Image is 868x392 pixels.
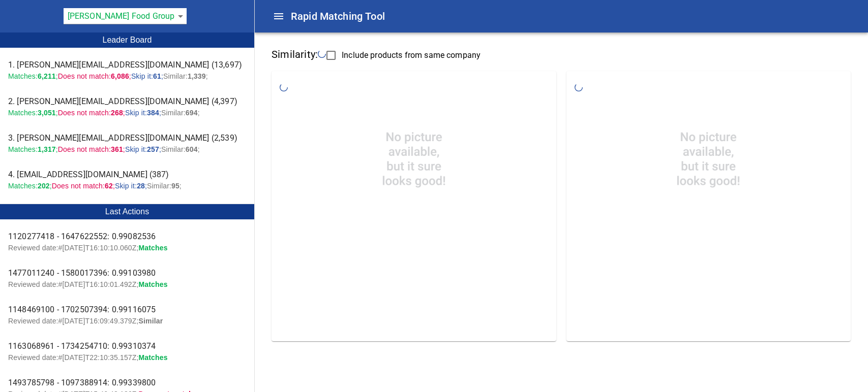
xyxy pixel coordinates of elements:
span: Similar [139,317,163,325]
span: 2. [PERSON_NAME][EMAIL_ADDRESS][DOMAIN_NAME] (4,397) [8,95,246,108]
span: Similar: ; [147,182,182,190]
span: Does not match: ; [58,109,125,117]
span: 3. [PERSON_NAME][EMAIL_ADDRESS][DOMAIN_NAME] (2,539) [8,132,246,144]
span: Matches [139,244,168,252]
b: 95 [171,182,179,190]
img: productMatch.name [363,104,465,210]
b: 6,211 [38,72,56,80]
span: Include products from same company [342,49,481,61]
b: 361 [111,145,123,153]
span: Similar: ; [161,145,200,153]
span: Matches: ; [8,109,58,117]
b: 694 [186,109,198,117]
p: Similarity: [266,45,856,66]
b: 268 [111,109,123,117]
b: 62 [105,182,113,190]
span: 1163068961 - 1734254710: 0.99310374 [8,340,246,352]
span: Skip it: ; [125,145,161,153]
span: Reviewed date:# [DATE]T16:10:10.060Z ; [8,244,139,252]
b: 202 [38,182,50,190]
span: Skip it: ; [125,109,161,117]
span: Does not match: ; [52,182,115,190]
span: Similar: ; [163,72,208,80]
b: 1,339 [188,72,206,80]
span: Matches: ; [8,145,58,153]
span: Reviewed date:# [DATE]T16:10:01.492Z ; [8,280,139,288]
span: Matches [139,353,168,362]
span: Matches: ; [8,72,58,80]
span: Skip it: ; [131,72,163,80]
button: Collapse [266,4,291,28]
span: 1477011240 - 1580017396: 0.99103980 [8,267,246,279]
span: 1493785798 - 1097388914: 0.99339800 [8,377,246,389]
h6: Rapid Matching Tool [291,8,856,24]
b: 384 [147,109,159,117]
span: Similar: ; [161,109,200,117]
b: 604 [186,145,198,153]
span: 4. [EMAIL_ADDRESS][DOMAIN_NAME] (387) [8,169,246,181]
span: Skip it: ; [115,182,147,190]
span: Reviewed date:# [DATE]T22:10:35.157Z ; [8,353,139,362]
div: [PERSON_NAME] Food Group [64,8,187,24]
b: 61 [153,72,161,80]
b: 6,086 [111,72,129,80]
span: 1148469100 - 1702507394: 0.99116075 [8,304,246,316]
span: Does not match: ; [58,145,125,153]
b: 257 [147,145,159,153]
img: productMatch.name [657,104,759,210]
span: Reviewed date:# [DATE]T16:09:49.379Z ; [8,317,139,325]
span: Matches [139,280,168,288]
label: Include Products From Same Company [320,45,481,66]
b: 3,051 [38,109,56,117]
b: 1,317 [38,145,56,153]
span: Matches: ; [8,182,52,190]
span: 1120277418 - 1647622552: 0.99082536 [8,231,246,243]
b: 28 [137,182,145,190]
span: Does not match: ; [58,72,131,80]
span: 1. [PERSON_NAME][EMAIL_ADDRESS][DOMAIN_NAME] (13,697) [8,59,246,71]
